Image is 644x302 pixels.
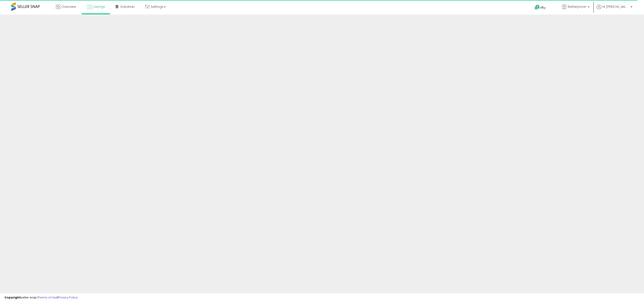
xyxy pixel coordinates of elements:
a: Hi [PERSON_NAME] [597,4,632,15]
i: Get Help [534,4,540,10]
a: Help [531,1,555,15]
span: Betterpricer [568,4,586,9]
span: Overview [61,4,76,9]
span: DataHub [121,4,135,9]
span: Help [540,6,546,10]
span: Listings [93,4,105,9]
span: Hi [PERSON_NAME] [602,4,629,9]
